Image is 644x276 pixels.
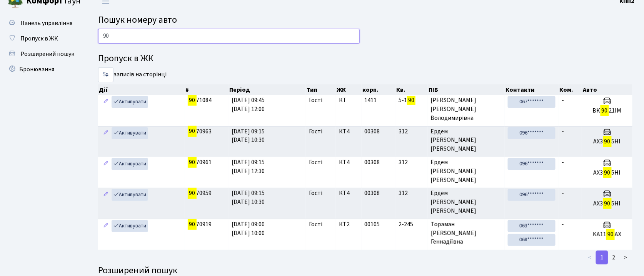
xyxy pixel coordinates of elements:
a: Активувати [112,127,148,139]
span: Гості [309,96,322,105]
a: Редагувати [101,127,110,139]
a: Розширений пошук [4,46,81,62]
span: 00308 [365,127,380,136]
h5: KA11 AX [585,231,629,238]
span: 312 [399,158,425,167]
span: [PERSON_NAME] [PERSON_NAME] Володимирівна [431,96,502,123]
span: КТ [339,96,358,105]
span: - [562,189,564,197]
h5: АХ3 5НІ [585,138,629,145]
span: 70961 [188,157,212,168]
span: - [562,220,564,229]
span: КТ2 [339,220,358,229]
span: 70959 [188,188,212,199]
a: > [620,251,632,264]
span: КТ4 [339,158,358,167]
span: Розширений пошук [20,50,74,58]
mark: 90 [188,219,196,230]
th: Ком. [559,84,582,95]
span: 2-245 [399,220,425,229]
th: корп. [362,84,396,95]
span: 5-1 [399,96,425,105]
span: 71084 [188,95,212,106]
span: 1411 [365,96,377,104]
select: записів на сторінці [98,67,113,82]
a: Редагувати [101,220,110,232]
mark: 90 [606,229,615,240]
span: Ердем [PERSON_NAME] [PERSON_NAME] [431,127,502,154]
th: Контакти [505,84,559,95]
a: Редагувати [101,158,110,170]
th: Авто [582,84,632,95]
a: Активувати [112,220,148,232]
span: Гості [309,127,322,136]
label: записів на сторінці [98,67,167,82]
h5: АХ3 5НІ [585,200,629,207]
span: 00308 [365,158,380,167]
a: Активувати [112,96,148,108]
a: 1 [596,251,608,264]
span: КТ4 [339,189,358,198]
mark: 90 [407,95,415,106]
a: Активувати [112,158,148,170]
span: [DATE] 09:45 [DATE] 12:00 [232,96,265,113]
span: [DATE] 09:15 [DATE] 12:30 [232,158,265,175]
span: 00308 [365,189,380,197]
h4: Пропуск в ЖК [98,53,632,64]
span: Гості [309,158,322,167]
span: Пошук номеру авто [98,13,177,27]
a: Активувати [112,189,148,201]
span: Ердем [PERSON_NAME] [PERSON_NAME] [431,189,502,215]
span: Ердем [PERSON_NAME] [PERSON_NAME] [431,158,502,185]
a: Редагувати [101,96,110,108]
span: 70919 [188,219,212,230]
span: Бронювання [19,65,54,74]
span: [DATE] 09:15 [DATE] 10:30 [232,127,265,145]
mark: 90 [603,136,612,147]
span: - [562,96,564,104]
mark: 90 [603,167,612,178]
th: ЖК [336,84,362,95]
span: 312 [399,127,425,136]
mark: 90 [188,188,196,199]
a: Редагувати [101,189,110,201]
th: Кв. [395,84,428,95]
th: # [185,84,229,95]
span: 00105 [365,220,380,229]
span: Пропуск в ЖК [20,34,58,43]
mark: 90 [603,198,612,209]
h5: ВК 21ІМ [585,107,629,114]
span: Гості [309,189,322,198]
span: [DATE] 09:00 [DATE] 10:00 [232,220,265,237]
span: Тораман [PERSON_NAME] Геннадіївна [431,220,502,247]
h5: АХ3 5НІ [585,169,629,177]
input: Пошук [98,29,360,44]
mark: 90 [188,126,196,136]
a: Пропуск в ЖК [4,31,81,46]
a: Панель управління [4,15,81,31]
mark: 90 [188,95,196,106]
mark: 90 [601,105,609,116]
th: ПІБ [428,84,505,95]
a: 2 [608,251,620,264]
span: Панель управління [20,19,72,27]
th: Тип [306,84,336,95]
span: КТ4 [339,127,358,136]
span: 312 [399,189,425,198]
span: [DATE] 09:15 [DATE] 10:30 [232,189,265,206]
a: Бронювання [4,62,81,77]
span: Гості [309,220,322,229]
span: - [562,127,564,136]
mark: 90 [188,157,196,168]
th: Дії [98,84,185,95]
span: 70963 [188,126,212,136]
th: Період [229,84,306,95]
span: - [562,158,564,167]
